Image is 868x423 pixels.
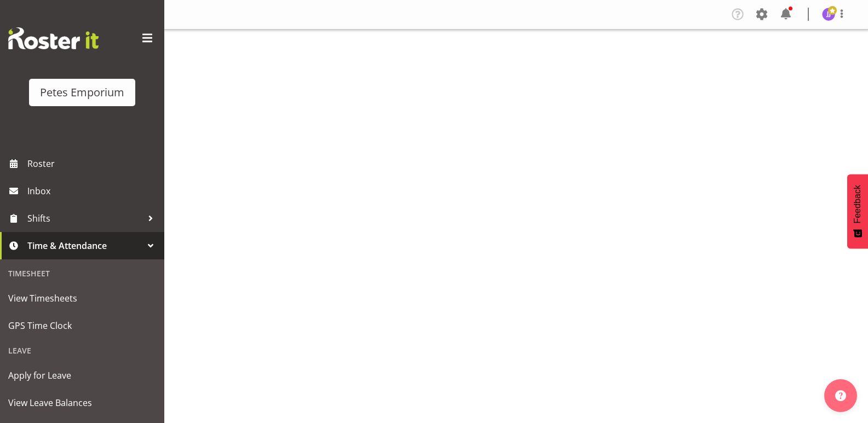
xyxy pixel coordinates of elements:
[3,312,162,339] a: GPS Time Clock
[847,174,868,248] button: Feedback - Show survey
[27,210,142,227] span: Shifts
[27,155,159,172] span: Roster
[27,183,159,199] span: Inbox
[3,389,162,416] a: View Leave Balances
[8,27,99,49] img: Rosterit website logo
[8,395,156,411] span: View Leave Balances
[8,367,156,384] span: Apply for Leave
[40,84,124,101] div: Petes Emporium
[27,237,142,254] span: Time & Attendance
[3,285,162,312] a: View Timesheets
[835,390,846,401] img: help-xxl-2.png
[853,185,863,223] span: Feedback
[8,290,156,306] span: View Timesheets
[8,317,156,334] span: GPS Time Clock
[3,339,162,362] div: Leave
[3,262,162,285] div: Timesheet
[3,362,162,389] a: Apply for Leave
[822,8,835,21] img: janelle-jonkers702.jpg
